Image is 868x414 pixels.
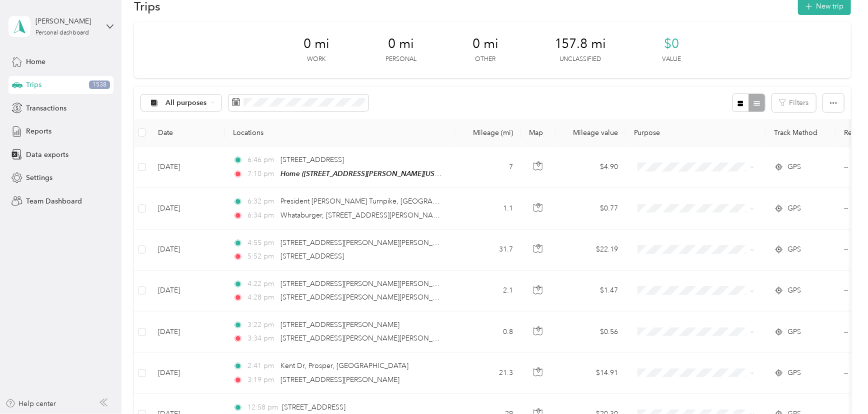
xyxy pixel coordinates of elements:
p: Unclassified [559,55,601,64]
span: Kent Dr, Prosper, [GEOGRAPHIC_DATA] [280,361,408,370]
th: Track Method [766,119,836,146]
span: 6:34 pm [247,210,276,221]
td: [DATE] [150,188,225,229]
span: 4:55 pm [247,237,276,248]
span: 157.8 mi [554,36,606,52]
td: [DATE] [150,270,225,311]
td: [DATE] [150,229,225,270]
th: Date [150,119,225,146]
span: 5:52 pm [247,251,276,262]
span: 0 mi [303,36,329,52]
span: [STREET_ADDRESS] [280,155,344,164]
td: 21.3 [455,352,521,393]
span: 3:34 pm [247,333,276,344]
span: [STREET_ADDRESS] [282,403,345,411]
th: Mileage value [556,119,626,146]
span: GPS [787,367,801,378]
span: 3:19 pm [247,374,276,385]
span: [STREET_ADDRESS][PERSON_NAME] [280,320,399,329]
p: Value [662,55,681,64]
span: GPS [787,285,801,296]
span: Data exports [26,149,68,160]
td: 2.1 [455,270,521,311]
td: $0.77 [556,188,626,229]
p: Other [475,55,495,64]
span: 0 mi [472,36,498,52]
td: 0.8 [455,311,521,352]
td: $1.47 [556,270,626,311]
button: Filters [772,93,816,112]
span: President [PERSON_NAME] Turnpike, [GEOGRAPHIC_DATA][PERSON_NAME][GEOGRAPHIC_DATA], [US_STATE], 75... [280,197,740,205]
span: [STREET_ADDRESS][PERSON_NAME] [280,375,399,384]
iframe: Everlance-gr Chat Button Frame [812,358,868,414]
span: [STREET_ADDRESS][PERSON_NAME][PERSON_NAME] [280,334,455,342]
td: 31.7 [455,229,521,270]
td: 7 [455,146,521,188]
span: 3:22 pm [247,319,276,330]
p: Work [307,55,325,64]
span: GPS [787,203,801,214]
span: Reports [26,126,51,136]
button: Help center [5,398,56,409]
span: GPS [787,244,801,255]
td: $14.91 [556,352,626,393]
span: 2:41 pm [247,360,276,371]
td: [DATE] [150,352,225,393]
th: Mileage (mi) [455,119,521,146]
span: Team Dashboard [26,196,82,206]
td: 1.1 [455,188,521,229]
span: Home [26,56,45,67]
td: $4.90 [556,146,626,188]
span: All purposes [165,99,207,106]
span: 4:28 pm [247,292,276,303]
span: [STREET_ADDRESS][PERSON_NAME][PERSON_NAME] [280,238,455,247]
span: 7:10 pm [247,168,276,179]
span: 6:46 pm [247,154,276,165]
td: $0.56 [556,311,626,352]
td: [DATE] [150,311,225,352]
span: 12:58 pm [247,402,278,413]
span: 6:32 pm [247,196,276,207]
span: Settings [26,172,52,183]
span: Whataburger, [STREET_ADDRESS][PERSON_NAME][US_STATE] [280,211,481,219]
span: Transactions [26,103,66,113]
span: [STREET_ADDRESS][PERSON_NAME][PERSON_NAME] [280,279,455,288]
h1: Trips [134,1,160,11]
span: [STREET_ADDRESS] [280,252,344,260]
th: Locations [225,119,455,146]
div: Personal dashboard [35,30,89,36]
span: 4:22 pm [247,278,276,289]
p: Personal [385,55,416,64]
td: [DATE] [150,146,225,188]
span: GPS [787,326,801,337]
div: [PERSON_NAME] [35,16,98,26]
span: GPS [787,161,801,172]
span: 1538 [89,80,110,89]
span: [STREET_ADDRESS][PERSON_NAME][PERSON_NAME] [280,293,455,301]
span: Home ([STREET_ADDRESS][PERSON_NAME][US_STATE]) [280,169,460,178]
th: Purpose [626,119,766,146]
span: 0 mi [388,36,414,52]
th: Map [521,119,556,146]
span: Trips [26,79,41,90]
span: $0 [664,36,679,52]
td: $22.19 [556,229,626,270]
